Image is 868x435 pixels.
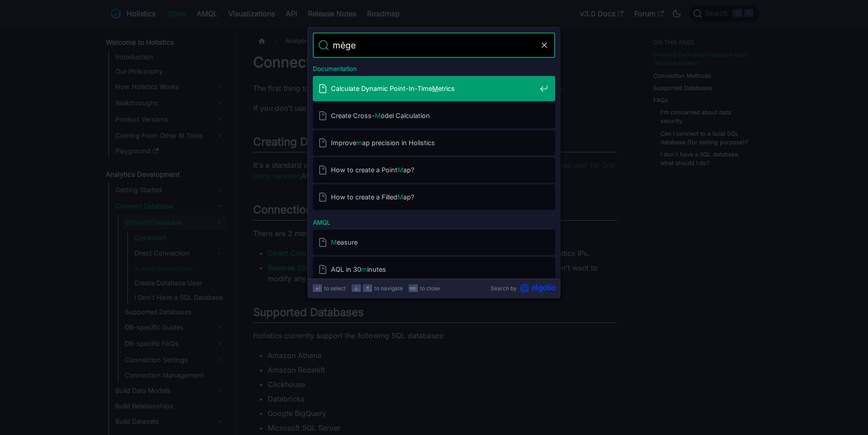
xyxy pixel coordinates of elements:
span: Create Cross- odel Calculation [331,111,536,120]
mark: m [356,139,362,147]
span: Improve ap precision in Holistics [331,138,536,147]
span: Calculate Dynamic Point-In-Time etrics [331,84,536,93]
mark: M [397,193,403,201]
a: Measure [313,230,555,255]
svg: Arrow down [353,285,359,292]
mark: M [397,166,403,174]
button: Clear the query [539,40,550,51]
a: Improvemap precision in Holistics [313,130,555,156]
a: Search byAlgolia [491,284,555,293]
mark: m [361,265,367,273]
div: AMQL [311,212,557,230]
span: How to create a Point ap? [331,165,536,174]
span: AQL in 30 inutes [331,265,536,274]
span: to select [324,284,346,293]
input: Search docs [329,33,539,58]
span: to close [420,284,440,293]
svg: Arrow up [364,285,371,292]
a: Create Cross-Model Calculation [313,103,555,128]
span: to navigate [374,284,403,293]
span: How to create a Filled ap? [331,193,536,201]
svg: Algolia [520,284,555,293]
mark: M [432,85,438,92]
svg: Escape key [410,285,416,292]
mark: M [375,112,381,119]
a: How to create a PointMap? [313,157,555,183]
a: AQL in 30minutes [313,257,555,282]
span: easure [331,238,536,246]
svg: Enter key [314,285,321,292]
mark: M [331,238,337,246]
div: Documentation [311,58,557,76]
span: Search by [491,284,517,293]
a: How to create a FilledMap? [313,184,555,210]
a: Calculate Dynamic Point-In-TimeMetrics [313,76,555,101]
